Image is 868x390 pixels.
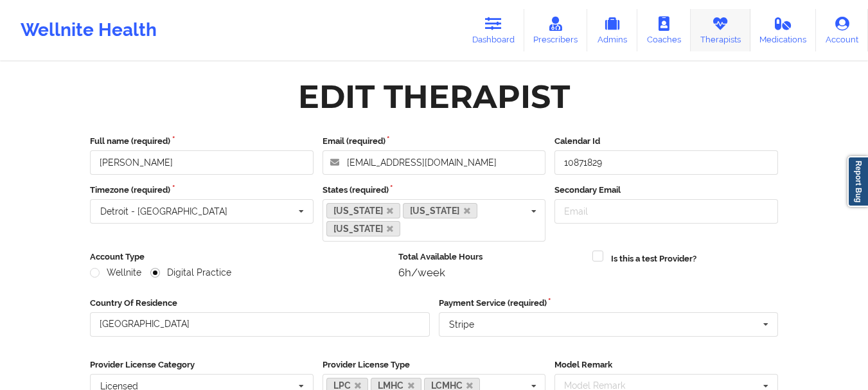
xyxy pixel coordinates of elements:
[323,359,546,371] label: Provider License Type
[90,135,314,148] label: Full name (required)
[90,150,314,175] input: Full name
[90,251,389,263] label: Account Type
[554,150,778,175] input: Calendar Id
[403,203,477,218] a: [US_STATE]
[323,150,546,175] input: Email address
[691,9,750,51] a: Therapists
[90,359,314,371] label: Provider License Category
[439,297,779,310] label: Payment Service (required)
[611,253,696,265] label: Is this a test Provider?
[554,199,778,224] input: Email
[90,297,430,310] label: Country Of Residence
[449,320,474,329] div: Stripe
[100,207,227,216] div: Detroit - [GEOGRAPHIC_DATA]
[90,184,314,197] label: Timezone (required)
[816,9,868,51] a: Account
[398,251,584,263] label: Total Available Hours
[587,9,637,51] a: Admins
[150,267,231,278] label: Digital Practice
[326,203,401,218] a: [US_STATE]
[298,76,570,117] div: Edit Therapist
[554,135,778,148] label: Calendar Id
[323,135,546,148] label: Email (required)
[463,9,524,51] a: Dashboard
[524,9,588,51] a: Prescribers
[398,266,584,279] div: 6h/week
[750,9,817,51] a: Medications
[554,359,778,371] label: Model Remark
[637,9,691,51] a: Coaches
[326,221,401,236] a: [US_STATE]
[554,184,778,197] label: Secondary Email
[323,184,546,197] label: States (required)
[847,156,868,207] a: Report Bug
[90,267,141,278] label: Wellnite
